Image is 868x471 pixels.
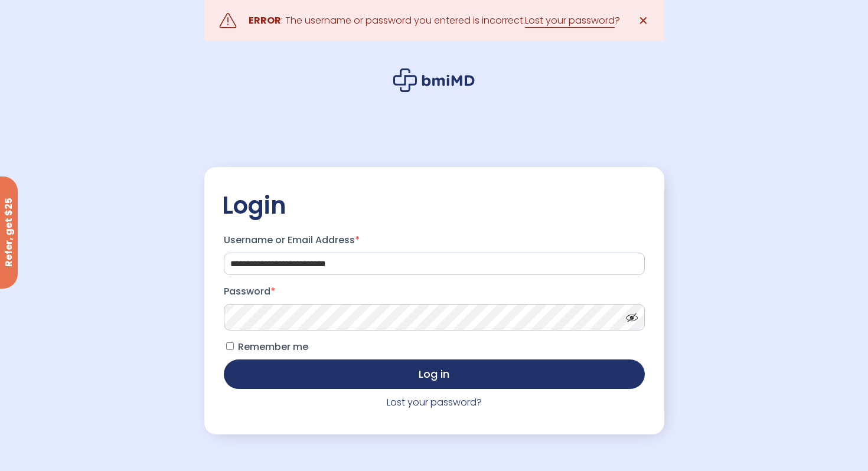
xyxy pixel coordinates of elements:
[224,231,645,250] label: Username or Email Address
[224,359,645,389] button: Log in
[525,14,615,28] a: Lost your password
[638,12,648,29] span: ✕
[238,340,308,354] span: Remember me
[224,282,645,301] label: Password
[222,191,647,220] h2: Login
[249,12,620,29] div: : The username or password you entered is incorrect. ?
[226,342,234,350] input: Remember me
[387,395,482,409] a: Lost your password?
[632,9,655,32] a: ✕
[249,14,281,27] strong: ERROR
